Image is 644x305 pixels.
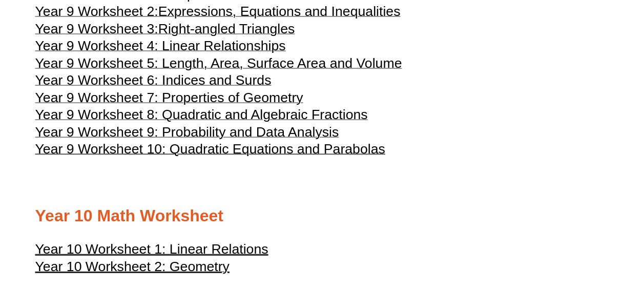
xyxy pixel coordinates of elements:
[158,4,401,19] span: Expressions, Equations and Inequalities
[35,55,402,71] span: Year 9 Worksheet 5: Length, Area, Surface Area and Volume
[35,246,268,256] a: Year 10 Worksheet 1: Linear Relations
[35,60,402,70] a: Year 9 Worksheet 5: Length, Area, Surface Area and Volume
[35,72,272,88] span: Year 9 Worksheet 6: Indices and Surds
[35,259,230,274] u: Year 10 Worksheet 2: Geometry
[35,4,158,19] span: Year 9 Worksheet 2:
[35,241,268,257] u: Year 10 Worksheet 1: Linear Relations
[35,129,339,139] a: Year 9 Worksheet 9: Probability and Data Analysis
[35,146,385,156] a: Year 9 Worksheet 10: Quadratic Equations and Parabolas
[35,38,286,53] span: Year 9 Worksheet 4: Linear Relationships
[35,94,303,105] a: Year 9 Worksheet 7: Properties of Geometry
[35,26,295,36] a: Year 9 Worksheet 3:Right-angled Triangles
[35,141,385,157] span: Year 9 Worksheet 10: Quadratic Equations and Parabolas
[35,77,272,87] a: Year 9 Worksheet 6: Indices and Surds
[35,205,609,227] h2: Year 10 Math Worksheet
[473,189,644,305] iframe: Chat Widget
[35,90,303,105] span: Year 9 Worksheet 7: Properties of Geometry
[35,107,368,122] span: Year 9 Worksheet 8: Quadratic and Algebraic Fractions
[35,111,368,122] a: Year 9 Worksheet 8: Quadratic and Algebraic Fractions
[35,21,158,36] span: Year 9 Worksheet 3:
[158,21,295,36] span: Right-angled Triangles
[35,124,339,140] span: Year 9 Worksheet 9: Probability and Data Analysis
[35,8,401,18] a: Year 9 Worksheet 2:Expressions, Equations and Inequalities
[35,263,230,274] a: Year 10 Worksheet 2: Geometry
[35,43,286,53] a: Year 9 Worksheet 4: Linear Relationships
